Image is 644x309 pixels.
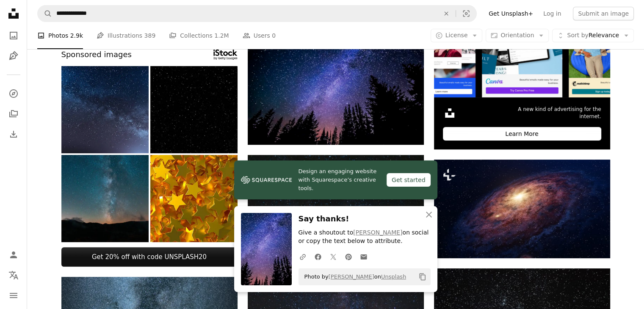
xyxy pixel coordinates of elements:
button: Visual search [456,6,476,22]
a: Unsplash [381,273,406,280]
button: Menu [5,287,22,304]
span: Sponsored images [61,49,132,61]
img: file-1606177908946-d1eed1cbe4f5image [241,174,292,186]
img: file-1631306537910-2580a29a3cfcimage [443,106,456,120]
a: Users 0 [243,22,276,49]
a: worm's eye view of trees during night time [248,91,424,99]
a: Get Unsplash+ [484,7,538,20]
span: 0 [272,31,276,40]
a: Illustrations [5,47,22,64]
img: an artist's rendering of a large star cluster [434,160,610,259]
p: Give a shoutout to on social or copy the text below to attribute. [299,229,431,246]
span: A new kind of advertising for the internet. [504,106,601,120]
a: Share on Pinterest [341,248,356,265]
button: Submit an image [573,7,634,20]
img: Starry night sky in space. [150,66,238,153]
a: [PERSON_NAME] [329,273,374,280]
button: Clear [437,6,456,22]
a: Design an engaging website with Squarespace’s creative tools.Get started [234,160,437,199]
button: Orientation [486,29,549,42]
a: [PERSON_NAME] [353,229,402,236]
button: Sort byRelevance [552,29,634,42]
img: night scene milky way background [61,66,149,153]
span: Sort by [567,32,588,39]
button: Language [5,267,22,284]
span: Orientation [500,32,534,39]
a: Share on Twitter [326,248,341,265]
a: Illustrations 389 [97,22,155,49]
button: Copy to clipboard [415,270,430,284]
a: an artist's rendering of a large star cluster [434,205,610,212]
img: Golden Stars of Achievement [150,155,238,242]
form: Find visuals sitewide [37,5,477,22]
a: Download History [5,126,22,143]
span: Photo by on [300,270,406,284]
h3: Say thanks! [299,213,431,225]
a: Collections [5,105,22,122]
a: Home — Unsplash [5,5,22,24]
img: worm's eye view of trees during night time [248,46,424,145]
button: License [431,29,483,42]
a: Get 20% off with code UNSPLASH20 [61,247,238,267]
a: Explore [5,85,22,102]
div: Learn More [443,127,601,141]
a: Share on Facebook [310,248,326,265]
a: Collections 1.2M [169,22,229,49]
div: Get started [387,173,431,187]
span: 1.2M [214,31,229,40]
img: Milky way above the silhouette of mountains [61,155,149,242]
a: Log in [538,7,566,20]
span: Design an engaging website with Squarespace’s creative tools. [299,167,380,193]
span: License [445,32,468,39]
a: Photos [5,27,22,44]
span: 389 [144,31,156,40]
a: Share over email [356,248,371,265]
span: Relevance [567,31,619,40]
button: Search Unsplash [38,6,52,22]
a: Log in / Sign up [5,246,22,263]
